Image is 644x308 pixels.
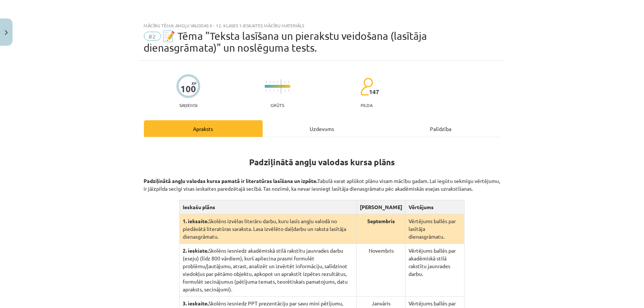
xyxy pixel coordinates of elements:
div: Palīdzība [382,120,500,137]
div: Apraksts [144,120,263,137]
th: Ieskašu plāns [180,200,357,214]
img: icon-short-line-57e1e144782c952c97e751825c79c345078a6d821885a25fce030b3d8c18986b.svg [270,90,271,91]
img: icon-short-line-57e1e144782c952c97e751825c79c345078a6d821885a25fce030b3d8c18986b.svg [285,81,285,83]
img: icon-short-line-57e1e144782c952c97e751825c79c345078a6d821885a25fce030b3d8c18986b.svg [288,90,289,91]
p: Grūts [271,103,284,108]
div: Mācību tēma: Angļu valodas ii - 12. klases 1.ieskaites mācību materiāls [144,23,500,28]
img: icon-short-line-57e1e144782c952c97e751825c79c345078a6d821885a25fce030b3d8c18986b.svg [273,81,274,83]
td: Vērtējums ballēs par lasītāja dienasgrāmatu. [406,214,464,244]
img: icon-short-line-57e1e144782c952c97e751825c79c345078a6d821885a25fce030b3d8c18986b.svg [277,90,278,91]
div: 100 [180,84,196,94]
td: Skolēns iesniedz akadēmiskā stilā rakstītu jaunrades darbu (eseju) (līdz 800 vārdiem), kurš aplie... [180,244,357,297]
strong: 2. ieskiate. [183,247,209,254]
strong: Septembris [367,218,395,224]
img: icon-short-line-57e1e144782c952c97e751825c79c345078a6d821885a25fce030b3d8c18986b.svg [266,90,267,91]
img: icon-short-line-57e1e144782c952c97e751825c79c345078a6d821885a25fce030b3d8c18986b.svg [285,90,285,91]
img: icon-short-line-57e1e144782c952c97e751825c79c345078a6d821885a25fce030b3d8c18986b.svg [273,90,274,91]
td: Novembris [357,244,406,297]
span: XP [192,81,196,85]
div: Uzdevums [263,120,382,137]
img: icon-long-line-d9ea69661e0d244f92f715978eff75569469978d946b2353a9bb055b3ed8787d.svg [281,79,282,94]
img: students-c634bb4e5e11cddfef0936a35e636f08e4e9abd3cc4e673bd6f9a4125e45ecb1.svg [360,77,373,96]
img: icon-short-line-57e1e144782c952c97e751825c79c345078a6d821885a25fce030b3d8c18986b.svg [266,81,267,83]
strong: Padziļinātā angļu valodas kursa pamatā ir literatūras lasīšana un izpēte. [144,177,318,184]
p: Tabulā varat aplūkot plānu visam mācību gadam. Lai iegūtu sekmīgu vērtējumu, ir jāizpilda secīgi ... [144,169,500,193]
strong: 1. ieksaite. [183,218,209,224]
td: Skolēns izvēlas literāru darbu, kuru lasīs angļu valodā no piedāvātā literatūras saraksta. Lasa i... [180,214,357,244]
span: #2 [144,32,161,41]
td: Vērtējums ballēs par akadēmiskā stilā rakstītu jaunrades darbu. [406,244,464,297]
strong: 3. ieskaite. [183,300,209,307]
img: icon-short-line-57e1e144782c952c97e751825c79c345078a6d821885a25fce030b3d8c18986b.svg [270,81,271,83]
p: pilda [361,103,372,108]
img: icon-short-line-57e1e144782c952c97e751825c79c345078a6d821885a25fce030b3d8c18986b.svg [288,81,289,83]
strong: Padziļinātā angļu valodas kursa plāns [249,157,395,167]
th: Vērtējums [406,200,464,214]
span: 📝 Tēma "Teksta lasīšana un pierakstu veidošana (lasītāja dienasgrāmata)" un noslēguma tests. [144,30,427,54]
p: Saņemsi [176,103,200,108]
img: icon-close-lesson-0947bae3869378f0d4975bcd49f059093ad1ed9edebbc8119c70593378902aed.svg [5,30,8,35]
th: [PERSON_NAME] [357,200,406,214]
span: 147 [369,89,379,95]
img: icon-short-line-57e1e144782c952c97e751825c79c345078a6d821885a25fce030b3d8c18986b.svg [277,81,278,83]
